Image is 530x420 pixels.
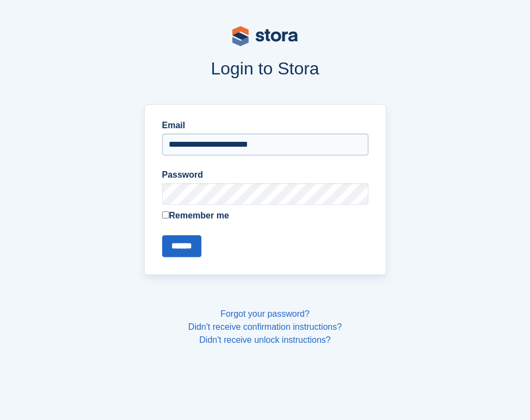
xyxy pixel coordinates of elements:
h1: Login to Stora [16,59,514,78]
label: Password [162,168,368,181]
a: Didn't receive unlock instructions? [199,335,330,344]
label: Email [162,119,368,132]
a: Didn't receive confirmation instructions? [188,322,342,331]
a: Forgot your password? [220,309,310,318]
input: Remember me [162,211,169,218]
img: stora-logo-53a41332b3708ae10de48c4981b4e9114cc0af31d8433b30ea865607fb682f29.svg [232,26,298,46]
label: Remember me [162,209,368,222]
